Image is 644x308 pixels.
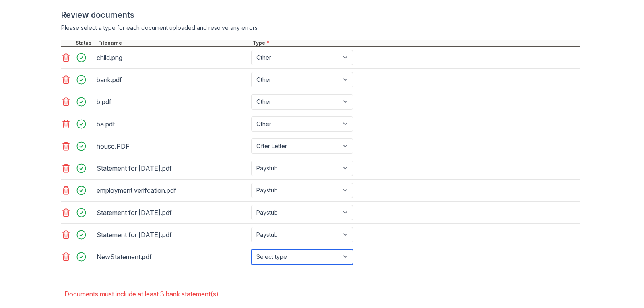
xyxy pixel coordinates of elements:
[97,140,248,153] div: house.PDF
[97,118,248,130] div: ba.pdf
[64,286,580,302] li: Documents must include at least 3 bank statement(s)
[97,228,248,241] div: Statement for [DATE].pdf
[97,95,248,108] div: b.pdf
[97,162,248,175] div: Statement for [DATE].pdf
[251,40,580,46] div: Type
[61,24,580,32] div: Please select a type for each document uploaded and resolve any errors.
[97,73,248,86] div: bank.pdf
[74,40,97,46] div: Status
[97,206,248,219] div: Statement for [DATE].pdf
[61,9,580,21] div: Review documents
[97,250,248,263] div: NewStatement.pdf
[97,184,248,197] div: employment verifcation.pdf
[97,51,248,64] div: child.png
[97,40,251,46] div: Filename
